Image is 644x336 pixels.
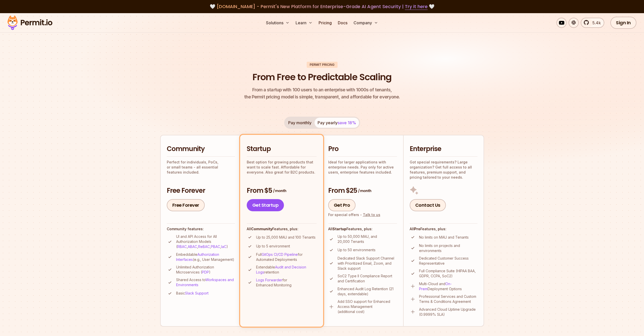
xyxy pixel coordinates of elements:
strong: Startup [333,227,346,231]
p: Ideal for larger applications with enterprise needs. Pay only for active users, enterprise featur... [328,160,397,175]
p: Enhanced Audit Log Retention (21 days, extendable) [338,286,397,297]
h3: From $25 [328,186,397,195]
p: Unlimited Authorization Microservices ( ) [176,265,235,275]
p: Full for Automated Deployments [256,252,317,262]
a: Slack Support [185,291,209,295]
a: ReBAC [198,244,210,249]
p: Basic [176,291,209,296]
div: For special offers - [328,212,380,217]
p: Dedicated Customer Success Representative [419,256,477,266]
span: 5.4k [589,20,601,26]
h3: From $5 [247,186,317,195]
p: Dedicated Slack Support Channel with Prioritized Email, Zoom, and Slack support [338,256,397,271]
p: Add SSO support for Enhanced Access Management (additional cost) [338,299,397,314]
a: PDP [202,270,209,274]
h2: Community [167,144,235,154]
p: Got special requirements? Large organization? Get full access to all features, premium support, a... [410,160,477,180]
h2: Enterprise [410,144,477,154]
p: for Enhanced Monitoring [256,278,317,288]
span: / month [273,188,286,193]
p: Professional Services and Custom Terms & Conditions Agreement [419,294,477,304]
button: Pay monthly [285,118,315,128]
p: Shared Access to [176,277,235,287]
p: Up to 50,000 MAU, and 20,000 Tenants [338,234,397,244]
p: Full Compliance Suite (HIPAA BAA, GDPR, CCPA, SoC2) [419,268,477,279]
a: Free Forever [167,199,205,211]
a: Audit and Decision Logs [256,265,306,274]
p: Perfect for individuals, PoCs, or small teams - all essential features included. [167,160,235,175]
a: Contact Us [410,199,446,211]
strong: Community [251,227,272,231]
a: IaC [221,244,226,249]
span: [DOMAIN_NAME] - Permit's New Platform for Enterprise-Grade AI Agent Security | [217,3,428,10]
div: Permit Pricing [307,62,338,68]
p: Advanced Cloud Uptime Upgrade (0.9999% SLA) [419,307,477,317]
h1: From Free to Predictable Scaling [253,71,391,83]
a: Logs Forwarder [256,278,282,282]
button: Learn [294,18,315,28]
p: the Permit pricing model is simple, transparent, and affordable for everyone. [244,86,400,100]
a: Pricing [317,18,334,28]
p: Extendable retention [256,265,317,275]
a: ABAC [188,244,197,249]
img: Permit logo [5,14,55,31]
h4: Community features: [167,226,235,232]
a: Authorization Interfaces [176,252,219,262]
a: On-Prem [419,282,452,291]
a: PBAC [211,244,220,249]
a: Docs [336,18,349,28]
p: Embeddable (e.g., User Management) [176,252,235,262]
a: 5.4k [581,18,604,28]
h4: All Features, plus: [410,226,477,232]
p: UI and API Access for All Authorization Models ( , , , , ) [176,234,235,249]
h3: Free Forever [167,186,235,195]
h2: Pro [328,144,397,154]
a: GitOps CI/CD Pipeline [262,252,298,257]
a: RBAC [177,244,187,249]
p: Best option for growing products that want to scale fast. Affordable for everyone. Also great for... [247,160,317,175]
p: Multi-Cloud and Deployment Options [419,281,477,291]
span: / month [358,188,371,193]
div: 🤍 🤍 [12,3,632,10]
button: Solutions [264,18,292,28]
span: From a startup with 100 users to an enterprise with 1000s of tenants, [244,86,400,93]
p: No limits on projects and environments [419,243,477,253]
a: Try it here [405,3,428,10]
button: Company [351,18,380,28]
p: Up to 25,000 MAU and 100 Tenants [256,235,316,240]
h4: All Features, plus: [328,226,397,232]
p: No limits on MAU and Tenants [419,235,469,240]
h2: Startup [247,144,317,154]
strong: Pro [414,227,420,231]
p: Up to 5 environment [256,244,290,249]
a: Sign In [610,17,636,29]
p: SoC2 Type II Compliance Report and Certification [338,274,397,284]
a: Get Startup [247,199,284,211]
p: Up to 50 environments [338,247,376,253]
a: Get Pro [328,199,356,211]
h4: All Features, plus: [247,226,317,232]
a: Talk to us [363,213,380,217]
